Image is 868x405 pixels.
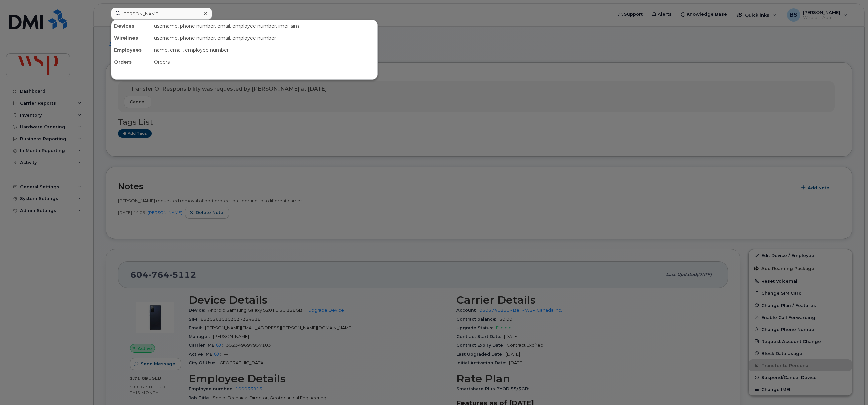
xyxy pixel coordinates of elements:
[151,56,377,68] div: Orders
[151,32,377,44] div: username, phone number, email, employee number
[151,20,377,32] div: username, phone number, email, employee number, imei, sim
[111,20,151,32] div: Devices
[111,32,151,44] div: Wirelines
[111,56,151,68] div: Orders
[151,44,377,56] div: name, email, employee number
[111,44,151,56] div: Employees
